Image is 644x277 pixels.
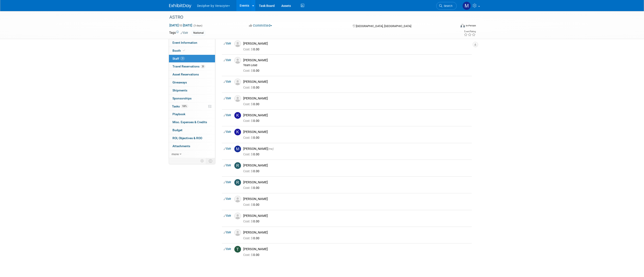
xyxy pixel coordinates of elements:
a: Edit [224,97,231,100]
a: Staff20 [169,55,215,63]
img: K.jpg [234,112,241,119]
span: (3 days) [193,24,202,27]
span: Event Information [172,41,197,44]
img: Associate-Profile-5.png [234,40,241,47]
img: Megan Gorostiza [462,2,471,10]
img: Associate-Profile-5.png [234,196,241,202]
a: Event Information [169,39,215,47]
span: Cost: $ [243,203,253,206]
a: Playbook [169,110,215,118]
div: [PERSON_NAME] [243,58,470,62]
span: 20 [180,57,185,60]
span: 0.00 [243,152,261,156]
div: [PERSON_NAME] [243,147,470,151]
span: 0.00 [243,236,261,240]
span: [GEOGRAPHIC_DATA], [GEOGRAPHIC_DATA] [356,24,411,28]
span: Cost: $ [243,86,253,89]
div: Team Lead [243,63,470,67]
span: (me) [268,147,274,150]
a: Edit [224,231,231,234]
span: Cost: $ [243,47,253,51]
span: Cost: $ [243,186,253,190]
div: [PERSON_NAME] [243,214,470,218]
div: National [192,31,205,35]
span: 0.00 [243,220,261,223]
span: Cost: $ [243,136,253,139]
a: Giveaways [169,79,215,86]
td: Toggle Event Tabs [206,158,215,164]
div: In-Person [466,24,476,27]
a: Edit [224,42,231,45]
img: Associate-Profile-5.png [234,213,241,219]
span: to [179,24,183,27]
div: [PERSON_NAME] [243,180,470,184]
div: ASTRO [168,13,450,21]
span: Tasks [172,105,188,108]
img: Associate-Profile-5.png [234,95,241,102]
i: Booth reservation complete [183,49,185,52]
span: Budget [172,128,182,132]
span: more [172,152,179,156]
span: Sponsorships [172,97,192,100]
a: Tasks100% [169,103,215,110]
img: Associate-Profile-5.png [234,79,241,85]
img: K.jpg [234,129,241,135]
a: Travel Reservations20 [169,63,215,70]
a: more [169,150,215,158]
img: Associate-Profile-5.png [234,229,241,236]
a: Edit [224,114,231,117]
span: 0.00 [243,253,261,257]
div: Event Rating [464,30,476,33]
span: Cost: $ [243,220,253,223]
div: Event Format [431,23,476,30]
span: Asset Reservations [172,73,199,76]
a: Edit [224,59,231,62]
a: Edit [224,247,231,251]
img: Associate-Profile-5.png [234,57,241,64]
a: ROI, Objectives & ROO [169,134,215,142]
img: T.jpg [234,246,241,253]
a: Edit [224,80,231,83]
span: Cost: $ [243,236,253,240]
div: [PERSON_NAME] [243,197,470,201]
a: Edit [224,164,231,167]
span: 100% [181,105,188,108]
span: Attachments [172,144,190,148]
span: Travel Reservations [172,65,205,68]
span: 0.00 [243,136,261,139]
img: R.jpg [234,162,241,169]
span: Cost: $ [243,69,253,72]
a: Shipments [169,87,215,94]
span: 0.00 [243,47,261,51]
span: Cost: $ [243,253,253,257]
div: [PERSON_NAME] [243,247,470,251]
img: Format-Inperson.png [460,24,465,27]
a: Edit [224,197,231,200]
span: 0.00 [243,102,261,106]
span: 0.00 [243,69,261,72]
a: Edit [181,31,188,34]
span: Search [442,4,452,8]
a: Edit [224,181,231,184]
span: Cost: $ [243,169,253,173]
td: Tags [169,30,188,36]
div: [PERSON_NAME] [243,80,470,84]
a: Misc. Expenses & Credits [169,118,215,126]
a: Asset Reservations [169,71,215,78]
span: Cost: $ [243,102,253,106]
button: Committed [247,23,274,28]
span: Cost: $ [243,119,253,123]
img: M.jpg [234,146,241,152]
span: ROI, Objectives & ROO [172,136,202,140]
span: Booth [172,49,186,52]
span: Cost: $ [243,152,253,156]
a: Edit [224,147,231,150]
a: Budget [169,126,215,134]
span: Giveaways [172,81,187,84]
div: [PERSON_NAME] [243,130,470,134]
span: 0.00 [243,169,261,173]
img: R.jpg [234,179,241,186]
div: [PERSON_NAME] [243,230,470,235]
div: [PERSON_NAME] [243,163,470,168]
span: 0.00 [243,86,261,89]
